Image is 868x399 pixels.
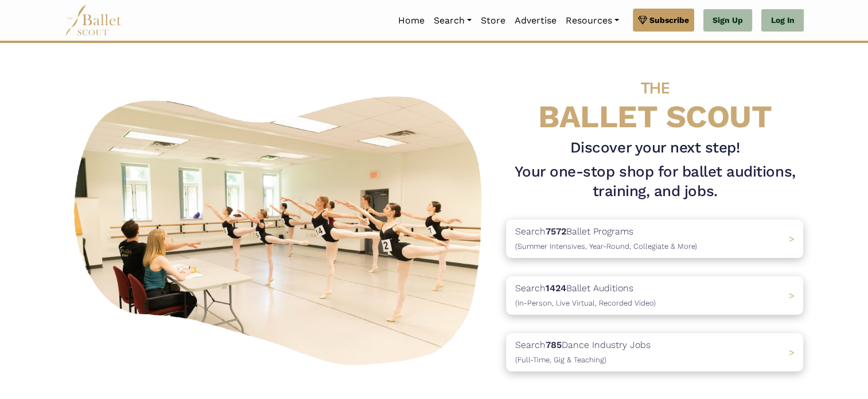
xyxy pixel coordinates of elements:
[788,290,794,301] span: >
[515,281,655,310] p: Search Ballet Auditions
[638,14,647,26] img: gem.svg
[761,9,803,32] a: Log In
[394,9,429,33] a: Home
[506,333,803,371] a: Search785Dance Industry Jobs(Full-Time, Gig & Teaching) >
[476,9,510,33] a: Store
[641,79,670,97] span: THE
[788,347,794,358] span: >
[545,339,561,350] b: 785
[429,9,476,33] a: Search
[703,9,752,32] a: Sign Up
[545,283,566,294] b: 1424
[515,299,655,307] span: (In-Person, Live Virtual, Recorded Video)
[515,224,696,253] p: Search Ballet Programs
[506,220,803,258] a: Search7572Ballet Programs(Summer Intensives, Year-Round, Collegiate & More)>
[506,66,803,134] h4: BALLET SCOUT
[545,226,566,237] b: 7572
[65,84,497,372] img: A group of ballerinas talking to each other in a ballet studio
[515,355,606,364] span: (Full-Time, Gig & Teaching)
[506,162,803,201] h1: Your one-stop shop for ballet auditions, training, and jobs.
[506,138,803,158] h3: Discover your next step!
[633,9,694,32] a: Subscribe
[510,9,561,33] a: Advertise
[561,9,624,33] a: Resources
[788,233,794,244] span: >
[649,14,689,26] span: Subscribe
[515,242,696,251] span: (Summer Intensives, Year-Round, Collegiate & More)
[515,338,650,367] p: Search Dance Industry Jobs
[506,276,803,315] a: Search1424Ballet Auditions(In-Person, Live Virtual, Recorded Video) >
